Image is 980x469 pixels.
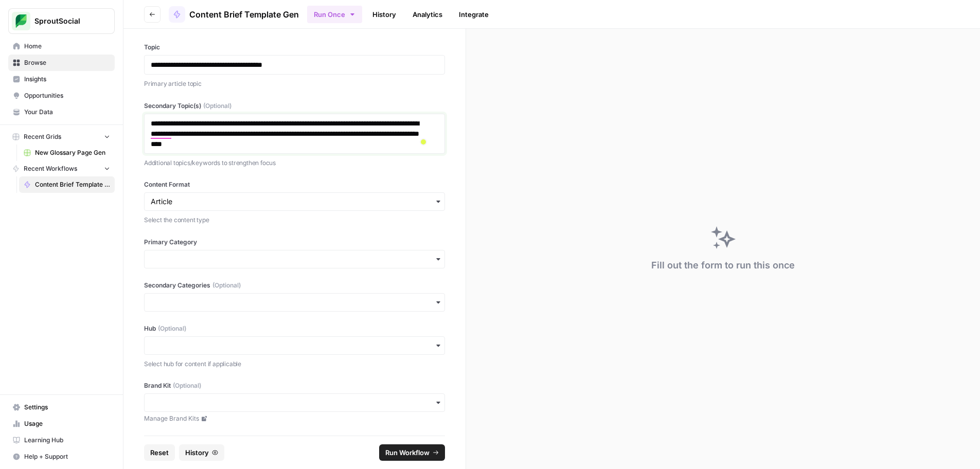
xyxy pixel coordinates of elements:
a: New Glossary Page Gen [19,145,115,161]
p: Select hub for content if applicable [144,359,445,369]
a: Manage Brand Kits [144,414,445,423]
p: Select the content type [144,215,445,225]
button: Run Once [307,6,362,23]
span: Your Data [24,107,110,117]
label: Topic [144,43,445,52]
span: Content Brief Template Gen [35,180,110,189]
a: Usage [8,416,115,432]
label: Secondary Categories [144,281,445,290]
a: Settings [8,399,115,416]
a: Home [8,38,115,55]
span: Opportunities [24,91,110,100]
input: Article [151,196,438,207]
span: Reset [150,447,169,458]
a: Content Brief Template Gen [169,6,299,23]
a: Your Data [8,104,115,120]
a: Analytics [406,6,449,23]
button: Recent Grids [8,129,115,145]
button: Help + Support [8,448,115,465]
label: Hub [144,324,445,333]
span: Usage [24,419,110,428]
button: Reset [144,444,175,461]
a: Content Brief Template Gen [19,176,115,193]
button: Run Workflow [379,444,445,461]
button: Workspace: SproutSocial [8,8,115,34]
span: Run Workflow [385,447,430,458]
span: Help + Support [24,452,110,461]
span: Recent Grids [24,132,61,141]
span: Browse [24,58,110,67]
label: Primary Category [144,238,445,247]
label: Brand Kit [144,381,445,390]
p: Primary article topic [144,79,445,89]
span: History [185,447,209,458]
p: Additional topics/keywords to strengthen focus [144,158,445,168]
a: Insights [8,71,115,87]
span: (Optional) [203,101,231,111]
img: SproutSocial Logo [12,12,30,30]
span: New Glossary Page Gen [35,148,110,157]
a: Browse [8,55,115,71]
span: Learning Hub [24,436,110,445]
label: Content Format [144,180,445,189]
button: History [179,444,224,461]
span: (Optional) [158,324,186,333]
span: SproutSocial [34,16,97,26]
span: Recent Workflows [24,164,77,173]
a: Integrate [453,6,495,23]
label: Secondary Topic(s) [144,101,445,111]
span: (Optional) [212,281,241,290]
span: Content Brief Template Gen [189,8,299,21]
span: (Optional) [173,381,201,390]
button: Recent Workflows [8,161,115,176]
a: Learning Hub [8,432,115,448]
a: Opportunities [8,87,115,104]
span: Insights [24,75,110,84]
span: Settings [24,403,110,412]
span: Home [24,42,110,51]
a: History [366,6,402,23]
div: Fill out the form to run this once [651,258,795,273]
